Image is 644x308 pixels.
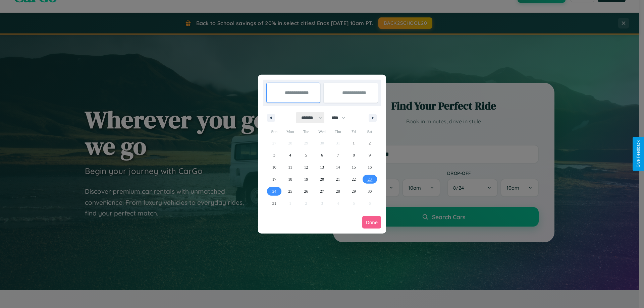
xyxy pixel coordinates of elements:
[305,149,307,161] span: 5
[320,185,324,197] span: 27
[336,161,340,173] span: 14
[336,173,340,185] span: 21
[636,140,641,168] div: Give Feedback
[314,126,330,137] span: Wed
[362,149,378,161] button: 9
[304,173,308,185] span: 19
[304,185,308,197] span: 26
[320,173,324,185] span: 20
[282,185,298,197] button: 25
[346,161,362,173] button: 15
[288,173,292,185] span: 18
[282,126,298,137] span: Mon
[346,126,362,137] span: Fri
[330,126,346,137] span: Thu
[330,161,346,173] button: 14
[368,173,372,185] span: 23
[321,149,323,161] span: 6
[314,149,330,161] button: 6
[272,197,276,209] span: 31
[288,185,292,197] span: 25
[362,216,381,229] button: Done
[266,161,282,173] button: 10
[288,161,292,173] span: 11
[273,149,275,161] span: 3
[368,161,372,173] span: 16
[298,149,314,161] button: 5
[352,173,356,185] span: 22
[337,149,339,161] span: 7
[362,161,378,173] button: 16
[289,149,291,161] span: 4
[266,197,282,209] button: 31
[368,185,372,197] span: 30
[362,173,378,185] button: 23
[346,173,362,185] button: 22
[369,149,371,161] span: 9
[304,161,308,173] span: 12
[353,137,355,149] span: 1
[266,126,282,137] span: Sun
[320,161,324,173] span: 13
[352,185,356,197] span: 29
[346,185,362,197] button: 29
[282,149,298,161] button: 4
[346,149,362,161] button: 8
[266,149,282,161] button: 3
[330,149,346,161] button: 7
[353,149,355,161] span: 8
[266,173,282,185] button: 17
[314,173,330,185] button: 20
[314,161,330,173] button: 13
[282,173,298,185] button: 18
[282,161,298,173] button: 11
[298,173,314,185] button: 19
[298,185,314,197] button: 26
[330,173,346,185] button: 21
[272,161,276,173] span: 10
[330,185,346,197] button: 28
[362,126,378,137] span: Sat
[272,173,276,185] span: 17
[314,185,330,197] button: 27
[369,137,371,149] span: 2
[298,161,314,173] button: 12
[272,185,276,197] span: 24
[352,161,356,173] span: 15
[346,137,362,149] button: 1
[362,137,378,149] button: 2
[336,185,340,197] span: 28
[266,185,282,197] button: 24
[362,185,378,197] button: 30
[298,126,314,137] span: Tue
